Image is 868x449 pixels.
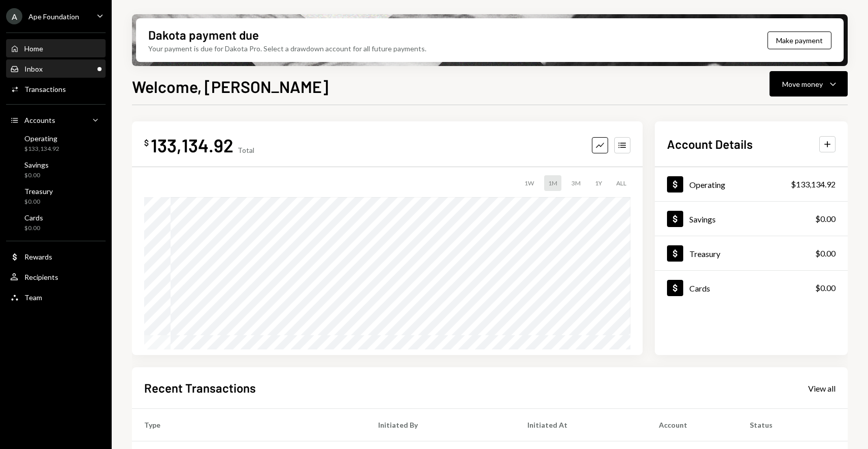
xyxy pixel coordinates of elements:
[6,268,106,286] a: Recipients
[24,134,59,143] div: Operating
[148,43,426,54] div: Your payment is due for Dakota Pro. Select a drawdown account for all future payments.
[667,136,753,152] h2: Account Details
[24,171,49,180] div: $0.00
[655,271,848,305] a: Cards$0.00
[24,198,53,206] div: $0.00
[689,249,720,259] div: Treasury
[612,175,630,191] div: ALL
[520,175,538,191] div: 1W
[647,409,738,441] th: Account
[28,12,79,21] div: Ape Foundation
[689,214,716,224] div: Savings
[6,288,106,306] a: Team
[6,111,106,129] a: Accounts
[148,26,259,43] div: Dakota payment due
[24,161,49,169] div: Savings
[24,252,52,261] div: Rewards
[24,145,59,153] div: $133,134.92
[24,44,43,53] div: Home
[655,202,848,236] a: Savings$0.00
[6,8,22,24] div: A
[782,79,823,89] div: Move money
[6,39,106,57] a: Home
[689,283,710,293] div: Cards
[544,175,561,191] div: 1M
[591,175,606,191] div: 1Y
[366,409,515,441] th: Initiated By
[6,184,106,208] a: Treasury$0.00
[24,224,43,233] div: $0.00
[24,85,66,93] div: Transactions
[515,409,647,441] th: Initiated At
[815,282,836,294] div: $0.00
[655,236,848,270] a: Treasury$0.00
[238,146,254,154] div: Total
[791,178,836,190] div: $133,134.92
[6,210,106,235] a: Cards$0.00
[767,31,831,49] button: Make payment
[808,383,836,394] div: View all
[770,71,848,97] button: Move money
[567,175,585,191] div: 3M
[815,247,836,260] div: $0.00
[24,213,43,222] div: Cards
[24,273,58,281] div: Recipients
[815,213,836,225] div: $0.00
[689,180,725,189] div: Operating
[144,138,149,148] div: $
[24,187,53,196] div: Treasury
[6,80,106,98] a: Transactions
[738,409,848,441] th: Status
[6,131,106,155] a: Operating$133,134.92
[24,65,43,73] div: Inbox
[144,379,256,396] h2: Recent Transactions
[655,167,848,201] a: Operating$133,134.92
[151,134,233,156] div: 133,134.92
[6,247,106,266] a: Rewards
[24,293,42,302] div: Team
[6,59,106,78] a: Inbox
[132,409,366,441] th: Type
[808,382,836,394] a: View all
[6,157,106,182] a: Savings$0.00
[24,116,55,124] div: Accounts
[132,76,328,97] h1: Welcome, [PERSON_NAME]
